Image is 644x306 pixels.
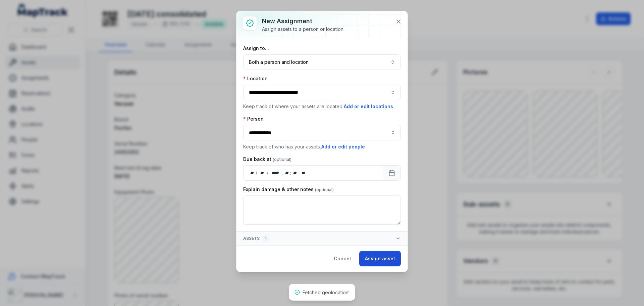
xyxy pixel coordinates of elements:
div: year, [269,170,281,176]
div: am/pm, [300,170,307,176]
div: / [256,170,258,176]
div: month, [258,170,267,176]
h3: New assignment [262,16,344,26]
div: , [281,170,283,176]
div: Assign assets to a person or location. [262,26,344,33]
label: Explain damage & other notes [243,186,334,193]
button: Cancel [328,251,357,266]
p: Keep track of where your assets are located. [243,103,401,110]
div: hour, [283,170,290,176]
button: Assets1 [236,232,408,245]
div: 1 [262,234,269,243]
span: Assets [243,234,269,243]
button: Assign asset [359,251,401,266]
div: / [267,170,269,176]
button: Both a person and location [243,54,401,70]
label: Location [243,75,268,82]
label: Person [243,116,264,122]
button: Calendar [383,165,401,181]
button: Add or edit locations [343,103,393,110]
label: Due back at [243,156,291,163]
label: Assign to... [243,45,269,52]
span: Fetched geolocation! [303,290,350,295]
div: : [290,170,292,176]
div: minute, [292,170,299,176]
input: assignment-add:person-label [243,125,401,140]
button: Add or edit people [321,143,365,150]
div: day, [249,170,256,176]
p: Keep track of who has your assets. [243,143,401,150]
